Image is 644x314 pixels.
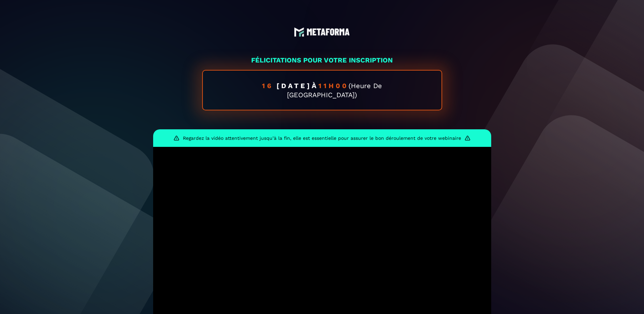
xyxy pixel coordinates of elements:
[277,82,312,90] span: [DATE]
[153,55,491,65] p: FÉLICITATIONS POUR VOTRE INSCRIPTION
[294,27,350,37] img: logo
[262,82,277,90] span: 16
[202,70,442,110] div: à
[183,135,461,141] p: Regardez la vidéo attentivement jusqu’à la fin, elle est essentielle pour assurer le bon déroulem...
[173,135,180,141] img: warning
[464,135,471,141] img: warning
[318,82,349,90] span: 11h00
